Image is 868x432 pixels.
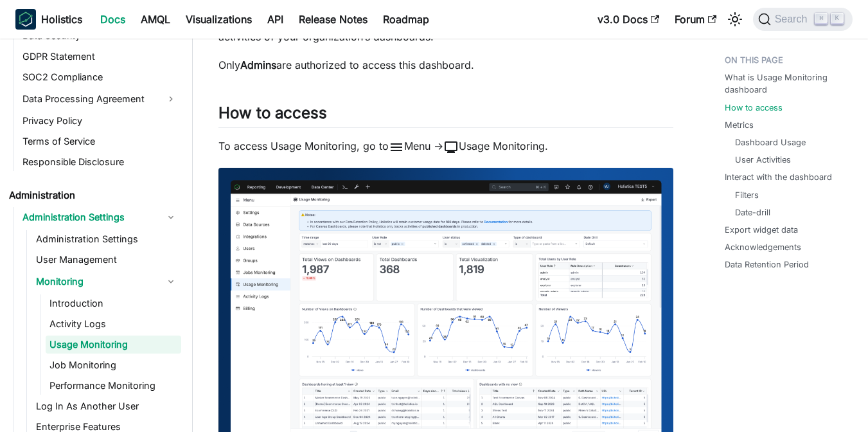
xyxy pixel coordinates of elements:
[133,9,178,30] a: AMQL
[725,119,754,131] a: Metrics
[178,9,260,30] a: Visualizations
[375,9,437,30] a: Roadmap
[735,154,791,166] a: User Activities
[218,104,673,128] h2: How to access
[735,136,806,148] a: Dashboard Usage
[15,9,82,30] a: HolisticsHolistics
[19,68,181,86] a: SOC2 Compliance
[19,112,181,130] a: Privacy Policy
[815,13,828,24] kbd: ⌘
[725,258,809,271] a: Data Retention Period
[32,230,181,248] a: Administration Settings
[735,189,759,201] a: Filters
[725,171,832,183] a: Interact with the dashboard
[218,138,673,155] p: To access Usage Monitoring, go to Menu -> Usage Monitoring.
[725,71,847,96] a: What is Usage Monitoring dashboard
[389,139,404,155] span: menu
[19,89,181,109] a: Data Processing Agreement
[46,377,181,395] a: Performance Monitoring
[725,241,801,253] a: Acknowledgements
[93,9,133,30] a: Docs
[19,153,181,171] a: Responsible Disclosure
[725,102,783,114] a: How to access
[19,207,181,228] a: Administration Settings
[41,12,82,27] b: Holistics
[32,397,181,415] a: Log In As Another User
[725,224,798,236] a: Export widget data
[46,294,181,312] a: Introduction
[831,13,844,24] kbd: K
[260,9,291,30] a: API
[240,59,276,71] strong: Admins
[667,9,724,30] a: Forum
[725,9,745,30] button: Switch between dark and light mode (currently light mode)
[46,315,181,333] a: Activity Logs
[15,9,36,30] img: Holistics
[19,132,181,150] a: Terms of Service
[218,57,673,73] p: Only are authorized to access this dashboard.
[32,251,181,269] a: User Management
[32,271,181,292] a: Monitoring
[443,139,459,155] span: monitor
[46,336,181,354] a: Usage Monitoring
[19,48,181,66] a: GDPR Statement
[735,206,770,219] a: Date-drill
[5,186,181,204] a: Administration
[753,8,853,31] button: Search (Command+K)
[771,14,815,25] span: Search
[291,9,375,30] a: Release Notes
[46,356,181,374] a: Job Monitoring
[590,9,667,30] a: v3.0 Docs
